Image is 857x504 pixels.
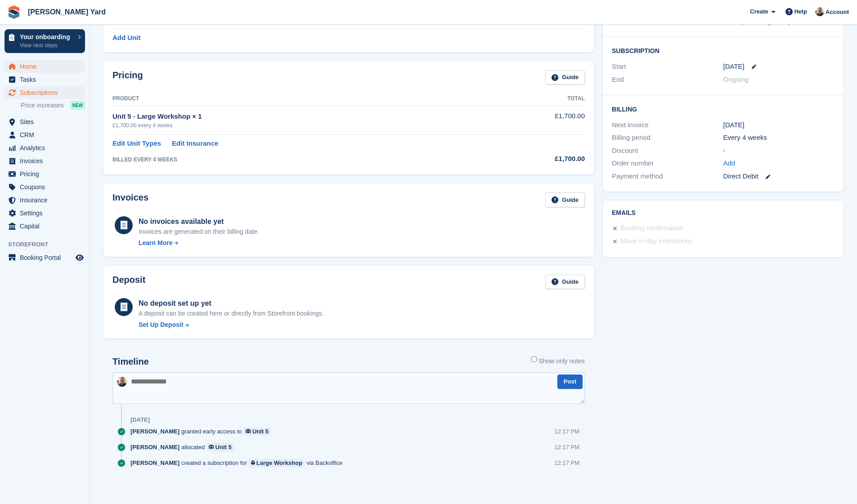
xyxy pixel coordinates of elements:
h2: Timeline [112,357,149,367]
time: 2025-09-15 00:00:00 UTC [723,62,745,72]
p: A deposit can be created here or directly from Storefront bookings. [139,309,324,318]
a: Edit Insurance [172,138,218,149]
div: - [723,146,835,156]
a: menu [4,142,85,154]
div: 12:17 PM [554,427,579,436]
a: Learn More [139,238,259,248]
div: Discount [612,146,723,156]
div: 12:17 PM [554,443,579,451]
a: Add [723,158,736,169]
a: Your onboarding View next steps [4,29,85,53]
a: menu [4,220,85,232]
span: Subscriptions [20,86,74,99]
th: Total [480,92,585,106]
div: Set Up Deposit [139,320,184,330]
a: Set Up Deposit [139,320,324,330]
a: menu [4,168,85,180]
a: menu [4,181,85,193]
div: granted early access to [130,427,275,436]
span: Booking Portal [20,251,74,264]
div: Unit 5 - Large Workshop × 1 [112,112,480,122]
a: Guide [545,275,585,290]
input: Show only notes [531,357,537,362]
span: Price increases [21,101,64,110]
h2: Subscription [612,46,835,55]
a: Unit 5 [206,443,234,451]
span: Insurance [20,194,74,206]
span: Home [20,60,74,73]
a: Price increases NEW [21,100,85,110]
div: Learn More [139,238,172,248]
div: No invoices available yet [139,216,259,227]
div: Move in day instructions [620,236,693,247]
div: allocated [130,443,238,451]
a: menu [4,73,85,86]
div: Unit 5 [215,443,232,451]
td: £1,700.00 [480,106,585,134]
span: CRM [20,129,74,141]
a: Unit 5 [243,427,271,436]
span: Settings [20,207,74,219]
a: menu [4,86,85,99]
a: menu [4,60,85,73]
div: Booking confirmation [620,223,683,234]
a: menu [4,129,85,141]
div: Unit 5 [252,427,269,436]
div: created a subscription for via Backoffice [130,459,347,467]
a: menu [4,116,85,128]
label: Show only notes [531,357,585,366]
div: Large Workshop [256,459,302,467]
div: Start [612,62,723,72]
a: Preview store [74,252,85,263]
span: Capital [20,220,74,232]
span: Invoices [20,155,74,167]
p: View next steps [20,41,73,49]
div: NEW [70,101,85,110]
span: [PERSON_NAME] [130,443,179,451]
button: Post [557,375,583,389]
div: Next invoice [612,120,723,130]
span: Help [794,7,807,16]
a: [PERSON_NAME] Yard [24,4,109,19]
span: Analytics [20,142,74,154]
div: [DATE] [723,120,835,130]
h2: Emails [612,210,835,217]
a: Guide [545,192,585,207]
div: Order number [612,158,723,169]
span: Tasks [20,73,74,86]
div: End [612,75,723,85]
div: No deposit set up yet [139,298,324,309]
th: Product [112,92,480,106]
div: BILLED EVERY 4 WEEKS [112,156,480,164]
a: menu [4,155,85,167]
a: menu [4,194,85,206]
div: Invoices are generated on their billing date. [139,227,259,236]
a: Guide [545,70,585,85]
a: Edit Unit Types [112,138,161,149]
a: menu [4,207,85,219]
div: £1,700.00 [480,154,585,164]
div: [DATE] [130,416,150,424]
span: Account [826,8,849,17]
span: Create [750,7,768,16]
span: Sites [20,116,74,128]
div: £1,700.00 every 4 weeks [112,121,480,129]
span: Storefront [8,240,90,249]
a: Add Unit [112,33,140,43]
div: 12:17 PM [554,459,579,467]
div: Every 4 weeks [723,133,835,143]
p: Your onboarding [20,34,73,40]
h2: Billing [612,104,835,113]
div: Payment method [612,171,723,182]
span: Ongoing [723,76,749,83]
a: menu [4,251,85,264]
span: [PERSON_NAME] [130,427,179,436]
h2: Invoices [112,192,148,207]
img: Si Allen [815,7,824,16]
div: Billing period [612,133,723,143]
h2: Deposit [112,275,145,290]
span: Coupons [20,181,74,193]
span: [PERSON_NAME] [130,459,179,467]
img: stora-icon-8386f47178a22dfd0bd8f6a31ec36ba5ce8667c1dd55bd0f319d3a0aa187defe.svg [7,5,21,19]
div: Direct Debit [723,171,835,182]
